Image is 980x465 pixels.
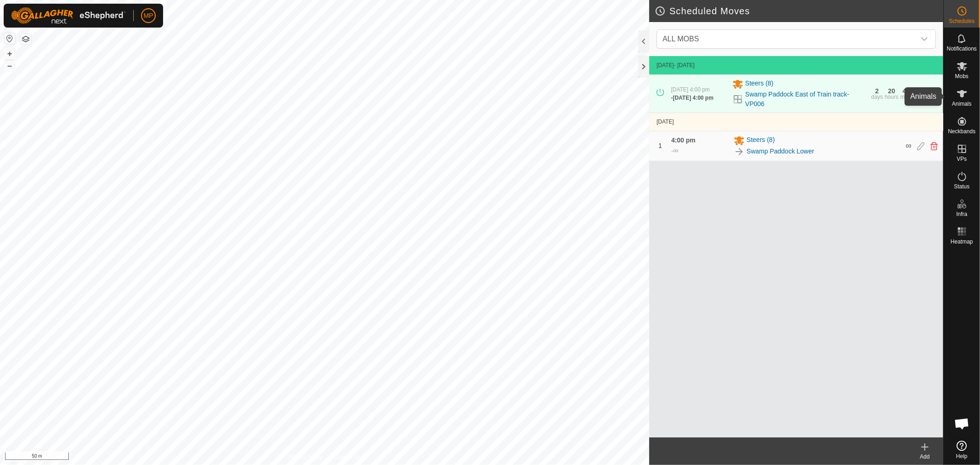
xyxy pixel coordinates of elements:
a: Swamp Paddock East of Train track-VP006 [745,90,866,109]
span: - [DATE] [674,62,695,68]
span: Heatmap [951,239,973,244]
img: To [734,146,745,157]
button: Map Layers [20,34,31,45]
div: - [671,94,714,102]
span: ∞ [673,147,678,154]
span: [DATE] [657,62,674,68]
span: Steers (8) [747,135,775,146]
a: Privacy Policy [289,453,323,461]
span: 1 [658,142,662,149]
a: Help [944,437,980,463]
span: ALL MOBS [659,30,915,48]
div: days [871,94,883,100]
span: Schedules [949,18,974,24]
div: hours [885,94,899,100]
span: Steers (8) [745,79,773,90]
span: Status [954,184,969,189]
span: [DATE] [657,119,674,125]
span: 4:00 pm [671,136,696,144]
div: Open chat [948,410,976,437]
div: Add [906,453,943,461]
button: Reset Map [4,33,15,44]
button: – [4,60,15,71]
span: Notifications [947,46,977,51]
span: Neckbands [948,129,975,134]
span: Help [956,454,968,459]
a: Contact Us [334,453,361,461]
span: ALL MOBS [663,35,699,43]
a: Swamp Paddock Lower [747,147,814,156]
span: ∞ [906,141,912,150]
span: [DATE] 4:00 pm [671,86,710,93]
div: 2 [875,88,879,94]
span: Animals [952,101,972,107]
div: - [671,145,678,156]
img: Turn off schedule move [929,89,938,98]
button: + [4,48,15,59]
span: VPs [957,156,967,162]
div: mins [901,94,912,100]
div: 20 [888,88,895,94]
h2: Scheduled Moves [655,6,943,17]
img: Gallagher Logo [11,7,126,24]
span: Mobs [955,74,969,79]
span: [DATE] 4:00 pm [673,95,714,101]
div: dropdown trigger [915,30,934,48]
span: MP [144,11,153,21]
span: Infra [956,211,967,217]
div: 40 [903,88,910,94]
